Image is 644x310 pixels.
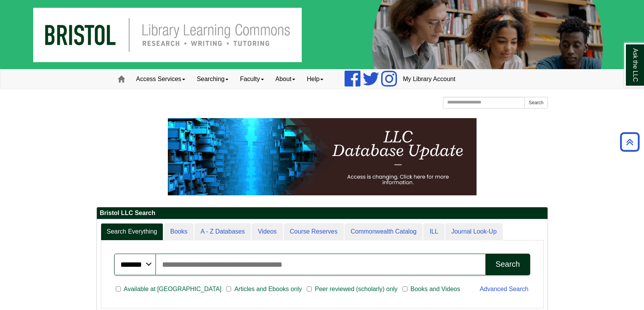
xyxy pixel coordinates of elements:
a: Search Everything [101,223,164,241]
a: Videos [252,223,283,241]
a: Journal Look-Up [445,223,503,241]
a: My Library Account [397,69,461,89]
a: Access Services [130,69,191,89]
span: Peer reviewed (scholarly) only [312,285,401,294]
a: Advanced Search [480,286,528,292]
a: Commonwealth Catalog [345,223,423,241]
span: Books and Videos [407,285,463,294]
a: Faculty [234,69,270,89]
a: Back to Top [617,137,642,147]
input: Books and Videos [402,286,407,293]
img: HTML tutorial [168,118,477,195]
a: Books [164,223,193,241]
button: Search [485,254,530,275]
a: A - Z Databases [194,223,251,241]
input: Available at [GEOGRAPHIC_DATA] [116,286,121,293]
h2: Bristol LLC Search [97,207,548,219]
input: Articles and Ebooks only [226,286,231,293]
span: Articles and Ebooks only [231,285,305,294]
input: Peer reviewed (scholarly) only [307,286,312,293]
a: Course Reserves [284,223,344,241]
a: ILL [423,223,444,241]
span: Available at [GEOGRAPHIC_DATA] [121,285,225,294]
a: About [270,69,301,89]
a: Help [301,69,329,89]
a: Searching [191,69,234,89]
div: Search [495,260,520,269]
button: Search [524,97,548,108]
